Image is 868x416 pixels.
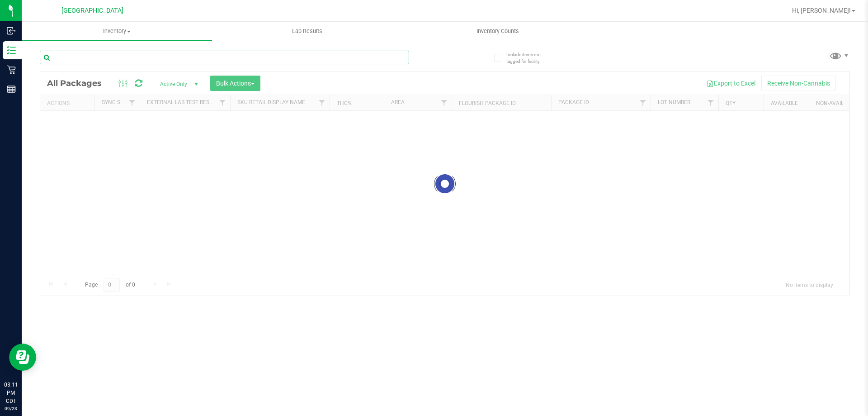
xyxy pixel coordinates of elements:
span: Inventory [22,27,212,35]
p: 03:11 PM CDT [4,381,18,405]
span: Include items not tagged for facility [506,51,552,65]
inline-svg: Reports [7,85,16,94]
a: Inventory Counts [402,22,593,41]
a: Inventory [22,22,212,41]
span: Inventory Counts [464,27,531,35]
span: Hi, [PERSON_NAME]! [792,7,851,14]
inline-svg: Inventory [7,46,16,55]
p: 09/23 [4,405,18,412]
inline-svg: Retail [7,65,16,74]
a: Lab Results [212,22,402,41]
span: Lab Results [280,27,335,35]
span: [GEOGRAPHIC_DATA] [61,7,123,14]
input: Search Package ID, Item Name, SKU, Lot or Part Number... [40,51,409,64]
iframe: Resource center [9,344,36,371]
inline-svg: Inbound [7,26,16,35]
